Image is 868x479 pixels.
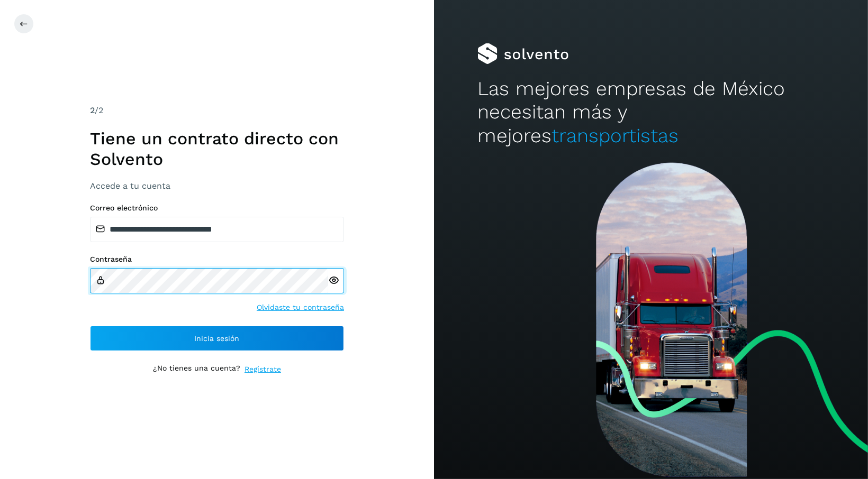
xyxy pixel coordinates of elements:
div: /2 [90,104,344,117]
h1: Tiene un contrato directo con Solvento [90,128,344,169]
label: Contraseña [90,255,344,264]
span: 2 [90,105,95,115]
h3: Accede a tu cuenta [90,181,344,191]
label: Correo electrónico [90,204,344,213]
p: ¿No tienes una cuenta? [153,364,240,375]
a: Olvidaste tu contraseña [257,302,344,313]
span: Inicia sesión [195,335,240,342]
button: Inicia sesión [90,326,344,351]
a: Regístrate [245,364,281,375]
span: transportistas [551,124,679,147]
h2: Las mejores empresas de México necesitan más y mejores [477,77,825,148]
